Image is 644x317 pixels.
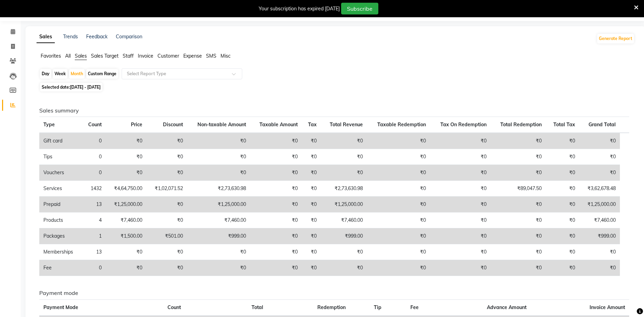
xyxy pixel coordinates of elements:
td: ₹7,460.00 [187,212,251,228]
td: ₹0 [321,133,367,149]
td: 0 [81,260,105,276]
span: Taxable Redemption [377,121,426,128]
td: ₹0 [146,260,187,276]
td: 13 [81,244,105,260]
td: ₹7,460.00 [579,212,620,228]
td: ₹0 [321,244,367,260]
td: ₹0 [250,133,302,149]
td: 4 [81,212,105,228]
td: ₹0 [302,149,321,165]
span: Price [131,121,142,128]
td: ₹0 [430,165,491,181]
a: Trends [63,33,78,40]
td: ₹0 [579,260,620,276]
td: ₹0 [491,244,546,260]
span: Total Tax [553,121,575,128]
td: ₹0 [106,260,146,276]
td: Prepaid [39,197,81,212]
div: Day [40,69,51,79]
td: ₹0 [187,244,251,260]
td: ₹0 [146,244,187,260]
td: ₹0 [430,228,491,244]
td: Tips [39,149,81,165]
a: Comparison [116,33,142,40]
button: Subscribe [341,3,378,14]
td: ₹0 [367,133,430,149]
td: ₹0 [106,149,146,165]
td: ₹0 [302,181,321,197]
span: Discount [163,121,183,128]
span: Grand Total [589,121,616,128]
td: ₹0 [250,181,302,197]
span: Sales Target [91,53,119,59]
td: ₹0 [321,260,367,276]
td: ₹0 [367,181,430,197]
td: ₹4,64,750.00 [106,181,146,197]
a: Sales [37,31,55,43]
td: Packages [39,228,81,244]
td: ₹0 [491,197,546,212]
td: ₹0 [302,212,321,228]
td: ₹0 [367,149,430,165]
td: ₹1,25,000.00 [106,197,146,212]
span: Payment Mode [43,304,78,310]
td: ₹0 [146,212,187,228]
span: Staff [123,53,134,59]
span: Invoice [138,53,153,59]
td: ₹0 [491,165,546,181]
span: Non-taxable Amount [197,121,246,128]
td: ₹0 [546,149,579,165]
span: Total Revenue [330,121,363,128]
td: ₹0 [302,165,321,181]
td: ₹7,460.00 [106,212,146,228]
a: Feedback [86,33,108,40]
td: ₹0 [146,197,187,212]
td: Services [39,181,81,197]
span: Count [167,304,181,310]
td: 13 [81,197,105,212]
td: ₹0 [250,165,302,181]
span: Expense [183,53,202,59]
td: Fee [39,260,81,276]
span: Redemption [317,304,346,310]
td: ₹1,25,000.00 [187,197,251,212]
button: Generate Report [597,34,634,43]
td: ₹0 [146,133,187,149]
div: Your subscription has expired [DATE] [259,5,340,12]
td: ₹0 [367,244,430,260]
td: ₹999.00 [321,228,367,244]
td: ₹0 [187,165,251,181]
td: 1 [81,228,105,244]
td: ₹0 [491,149,546,165]
td: ₹0 [579,149,620,165]
span: Count [88,121,102,128]
td: ₹0 [250,244,302,260]
td: ₹7,460.00 [321,212,367,228]
td: ₹0 [546,228,579,244]
td: ₹0 [546,260,579,276]
td: ₹89,047.50 [491,181,546,197]
td: ₹0 [491,228,546,244]
span: Tip [374,304,381,310]
td: ₹0 [146,149,187,165]
td: ₹999.00 [579,228,620,244]
td: ₹0 [546,212,579,228]
td: Products [39,212,81,228]
td: ₹0 [491,133,546,149]
td: ₹0 [187,260,251,276]
td: ₹0 [430,133,491,149]
td: 0 [81,165,105,181]
td: ₹0 [106,165,146,181]
td: ₹2,73,630.98 [321,181,367,197]
td: ₹0 [430,197,491,212]
td: ₹0 [146,165,187,181]
td: 1432 [81,181,105,197]
span: Sales [75,53,87,59]
span: Misc [221,53,231,59]
td: ₹0 [579,244,620,260]
div: Week [53,69,68,79]
h6: Sales summary [39,107,629,114]
span: Taxable Amount [259,121,298,128]
td: ₹0 [367,260,430,276]
td: ₹0 [187,149,251,165]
